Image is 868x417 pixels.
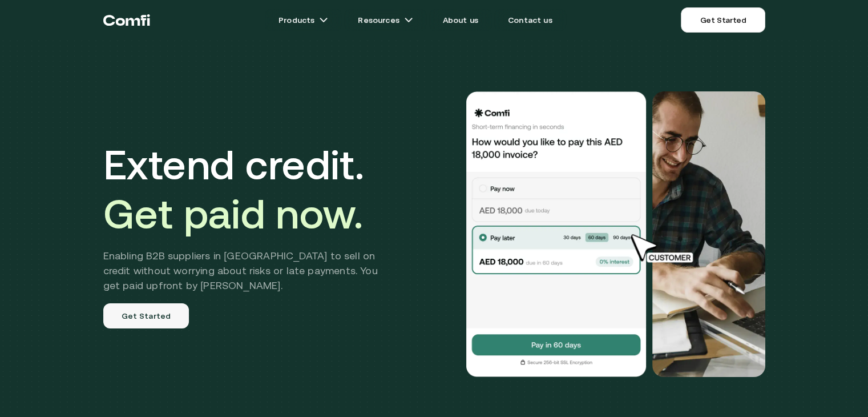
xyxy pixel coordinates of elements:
a: Contact us [494,9,566,31]
h1: Extend credit. [103,140,395,238]
a: Get Started [681,7,765,33]
img: arrow icons [319,15,328,25]
span: Get paid now. [103,190,364,237]
a: Productsarrow icons [265,9,342,31]
img: Would you like to pay this AED 18,000.00 invoice? [465,91,648,377]
a: Get Started [103,303,189,328]
img: Would you like to pay this AED 18,000.00 invoice? [652,91,765,377]
h2: Enabling B2B suppliers in [GEOGRAPHIC_DATA] to sell on credit without worrying about risks or lat... [103,248,395,293]
a: Return to the top of the Comfi home page [103,3,150,37]
img: arrow icons [404,15,413,25]
a: About us [429,9,492,31]
a: Resourcesarrow icons [344,9,426,31]
img: cursor [623,232,706,264]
